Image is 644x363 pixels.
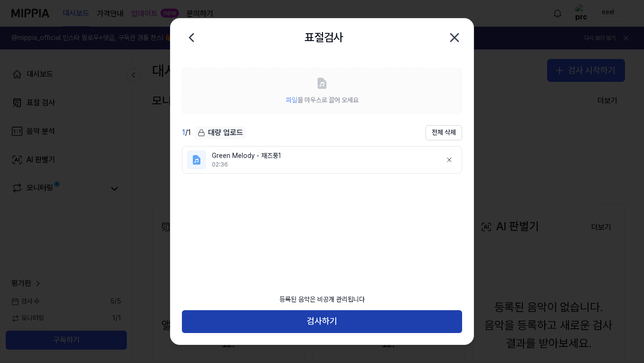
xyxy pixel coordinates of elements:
[286,96,359,104] span: 을 마우스로 끌어 오세요
[195,126,246,139] div: 대량 업로드
[212,151,434,161] div: Green Melody - 재즈풍1
[182,127,191,138] div: / 1
[426,125,462,140] button: 전체 삭제
[195,126,246,140] button: 대량 업로드
[286,96,297,104] span: 파일
[182,310,462,333] button: 검사하기
[304,29,343,47] h2: 표절검사
[182,128,185,137] span: 1
[212,161,434,169] div: 02:36
[274,289,370,310] div: 등록된 음악은 비공개 관리됩니다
